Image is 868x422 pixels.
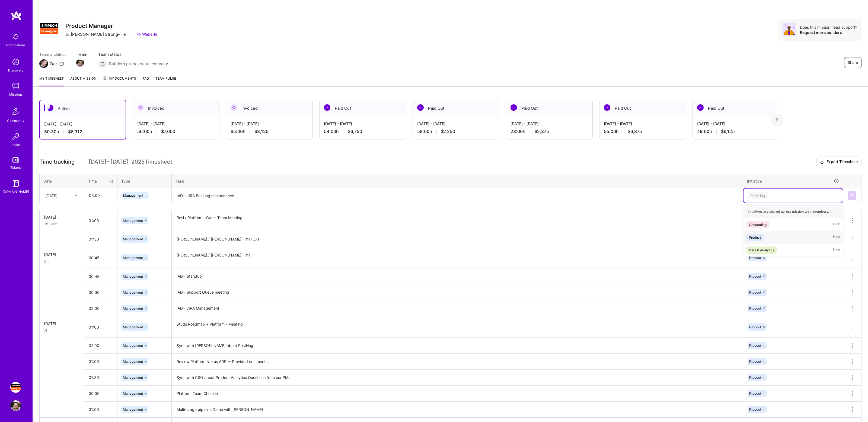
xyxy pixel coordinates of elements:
[848,60,858,65] span: Share
[417,129,495,134] div: 58:00 h
[40,174,84,188] th: Date
[39,19,59,38] img: Company Logo
[123,290,143,294] span: Management
[9,382,23,393] a: Simpson Strong-Tie: Product Manager
[84,370,117,385] input: HH:MM
[833,221,840,228] span: Hide
[84,251,117,265] input: HH:MM
[44,321,80,326] div: [DATE]
[320,100,406,116] div: Paid Out
[7,118,24,124] div: Community
[9,92,23,97] div: Missions
[103,76,136,82] span: My Documents
[747,178,839,184] div: Initiative
[84,213,117,228] input: HH:MM
[117,174,172,188] th: Type
[39,51,66,57] span: Team architect
[6,42,25,48] div: Notifications
[68,129,82,135] span: $6,312
[77,58,84,67] a: Team Member Avatar
[697,121,775,126] div: [DATE] - [DATE]
[123,391,143,395] span: Management
[172,386,742,401] textarea: Platform Team Checkin
[84,285,117,300] input: HH:MM
[12,157,19,163] img: tokens
[172,317,742,337] textarea: Studs Roadmap + Platform - Meeting
[10,382,21,393] img: Simpson Strong-Tie: Product Manager
[10,81,21,92] img: teamwork
[44,252,80,257] div: [DATE]
[820,159,824,165] i: icon Download
[11,11,22,21] img: logo
[833,234,840,241] span: Hide
[84,354,117,369] input: HH:MM
[123,343,143,348] span: Management
[88,178,113,184] div: Time
[12,142,20,148] div: Invite
[98,51,168,57] span: Team status
[9,105,22,118] img: Community
[10,57,21,67] img: discovery
[8,67,24,73] div: Discovery
[59,61,64,66] i: icon Mail
[324,104,330,111] img: Paid Out
[231,121,308,126] div: [DATE] - [DATE]
[103,76,136,86] a: My Documents
[172,338,742,353] textarea: Sync with [PERSON_NAME] about PostHog
[749,247,774,253] div: Data & Analytics
[65,31,126,37] div: [PERSON_NAME] Strong-Tie
[40,100,126,117] div: Active
[39,59,48,68] img: Team Architect
[254,129,269,134] span: $8,125
[10,165,21,170] div: Tokens
[44,258,80,264] div: 5h
[77,51,87,57] span: Team
[749,391,761,395] span: Product
[172,402,742,417] textarea: Multi-stage pipeline Demo with [PERSON_NAME]
[123,325,143,329] span: Management
[749,375,761,379] span: Product
[800,25,857,30] div: Does this mission need support?
[84,402,117,417] input: HH:MM
[348,129,362,134] span: $6,750
[39,76,64,86] a: My timesheet
[85,188,117,203] input: HH:MM
[9,400,23,411] a: User Avatar
[324,129,401,134] div: 54:00 h
[599,100,686,116] div: Paid Out
[844,57,861,68] button: Share
[161,129,175,134] span: $7,000
[44,214,80,220] div: [DATE]
[70,76,96,86] a: About Mission
[44,327,80,333] div: 7h
[39,158,75,165] span: Time tracking
[109,61,168,67] span: Builders proposed to company
[748,191,768,200] div: Enter Tag
[44,129,121,135] div: 50:30 h
[749,235,761,240] div: Product
[123,359,143,363] span: Management
[84,386,117,401] input: HH:MM
[84,232,117,246] input: HH:MM
[123,219,143,223] span: Management
[10,400,21,411] img: User Avatar
[417,104,424,111] img: Paid Out
[510,129,588,134] div: 23:00 h
[417,121,495,126] div: [DATE] - [DATE]
[604,121,681,126] div: [DATE] - [DATE]
[123,375,143,379] span: Management
[172,301,742,316] textarea: IAD - JIRA Management
[75,194,78,197] i: icon Chevron
[10,178,21,189] img: guide book
[123,193,143,197] span: Management
[123,407,143,411] span: Management
[123,306,143,310] span: Management
[123,256,143,260] span: Management
[89,158,172,165] span: [DATE] - [DATE] , 2025 Timesheet
[143,76,149,86] a: FAQ
[172,232,742,247] textarea: [PERSON_NAME] / [PERSON_NAME] - 1:1 (UX)
[137,31,158,37] a: Website
[776,118,778,122] img: right
[76,59,84,67] img: Team Member Avatar
[800,30,857,35] div: Request more builders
